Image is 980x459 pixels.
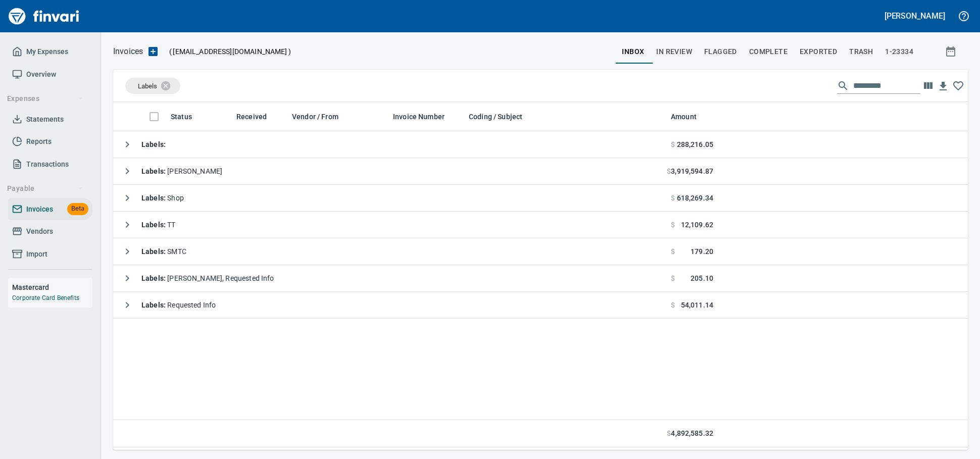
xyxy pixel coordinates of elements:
[26,135,52,148] span: Reports
[113,45,143,58] p: Invoices
[8,243,92,266] a: Import
[667,166,671,176] span: $
[393,111,445,123] span: Invoice Number
[141,167,167,175] strong: Labels :
[671,193,675,203] span: $
[26,248,47,261] span: Import
[681,300,713,310] span: 54,011.14
[236,111,267,123] span: Received
[6,4,82,28] img: Finvari
[885,11,945,21] h5: [PERSON_NAME]
[8,220,92,243] a: Vendors
[141,140,166,148] strong: Labels :
[8,108,92,131] a: Statements
[671,246,675,257] span: $
[3,179,87,198] button: Payable
[26,113,64,126] span: Statements
[671,166,713,176] span: 3,919,594.87
[113,45,143,58] nav: breadcrumb
[138,82,157,90] span: Labels
[236,111,280,123] span: Received
[677,139,714,149] span: 288,216.05
[26,225,53,238] span: Vendors
[681,220,713,230] span: 12,109.62
[749,45,788,58] span: Complete
[163,46,291,57] p: ( )
[936,79,951,94] button: Download Table
[667,428,671,439] span: $
[671,300,675,310] span: $
[141,194,167,202] strong: Labels :
[67,203,88,215] span: Beta
[292,111,338,123] span: Vendor / From
[141,221,176,229] span: TT
[882,8,948,24] button: [PERSON_NAME]
[8,130,92,153] a: Reports
[143,45,163,58] button: Upload an Invoice
[469,111,522,123] span: Coding / Subject
[671,273,675,283] span: $
[292,111,352,123] span: Vendor / From
[622,45,644,58] span: inbox
[125,78,180,94] div: Labels
[141,167,222,175] span: [PERSON_NAME]
[141,301,216,309] span: Requested Info
[26,68,56,81] span: Overview
[469,111,535,123] span: Coding / Subject
[7,182,83,195] span: Payable
[7,92,83,105] span: Expenses
[12,282,92,293] h6: Mastercard
[141,274,274,282] span: [PERSON_NAME], Requested Info
[26,203,53,216] span: Invoices
[141,301,167,309] strong: Labels :
[171,111,205,123] span: Status
[920,78,936,93] button: Choose columns to display
[141,194,184,202] span: Shop
[885,45,913,58] span: 1-23334
[656,45,692,58] span: In Review
[951,78,966,93] button: Click to remember these column choices
[8,153,92,176] a: Transactions
[691,273,713,283] span: 205.10
[671,111,710,123] span: Amount
[26,45,68,58] span: My Expenses
[671,220,675,230] span: $
[171,111,192,123] span: Status
[8,40,92,63] a: My Expenses
[849,45,873,58] span: trash
[671,111,697,123] span: Amount
[141,247,167,256] strong: Labels :
[936,42,968,61] button: Show invoices within a particular date range
[12,294,79,301] a: Corporate Card Benefits
[26,158,69,171] span: Transactions
[8,63,92,86] a: Overview
[393,111,458,123] span: Invoice Number
[671,139,675,149] span: $
[677,193,714,203] span: 618,269.34
[3,89,87,108] button: Expenses
[800,45,837,58] span: Exported
[172,46,288,57] span: [EMAIL_ADDRESS][DOMAIN_NAME]
[141,221,167,229] strong: Labels :
[691,246,713,257] span: 179.20
[8,198,92,221] a: InvoicesBeta
[141,274,167,282] strong: Labels :
[671,428,713,439] span: 4,892,585.32
[141,247,186,256] span: SMTC
[704,45,737,58] span: Flagged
